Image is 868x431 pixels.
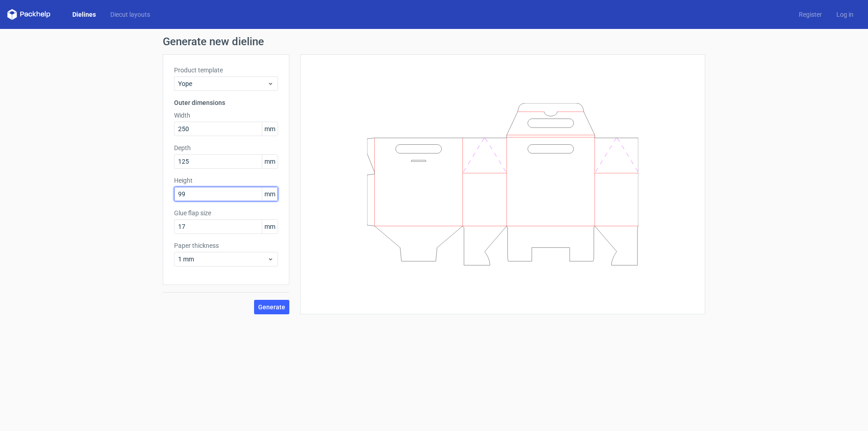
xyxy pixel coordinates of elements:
[792,10,829,19] a: Register
[178,79,267,88] span: Yope
[163,36,705,47] h1: Generate new dieline
[262,220,278,233] span: mm
[254,300,289,314] button: Generate
[174,208,278,218] label: Glue flap size
[258,304,285,310] span: Generate
[103,10,157,19] a: Diecut layouts
[174,66,278,75] label: Product template
[174,241,278,250] label: Paper thickness
[178,255,267,264] span: 1 mm
[174,143,278,152] label: Depth
[65,10,103,19] a: Dielines
[262,155,278,168] span: mm
[174,176,278,185] label: Height
[829,10,861,19] a: Log in
[174,111,278,120] label: Width
[262,187,278,201] span: mm
[262,122,278,136] span: mm
[174,98,278,107] h3: Outer dimensions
